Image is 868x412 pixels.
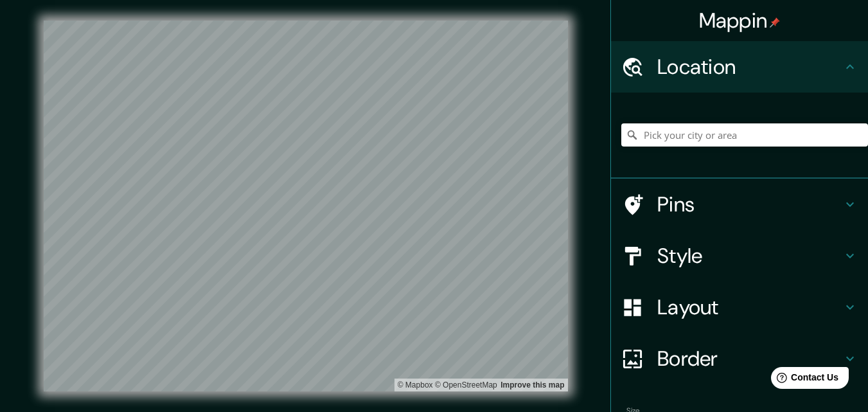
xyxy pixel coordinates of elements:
a: Mapbox [398,381,433,390]
h4: Style [657,243,842,269]
div: Style [611,230,868,282]
canvas: Map [44,21,568,391]
h4: Mappin [699,8,781,33]
div: Border [611,333,868,384]
h4: Pins [657,192,842,217]
h4: Border [657,346,842,372]
div: Location [611,41,868,93]
h4: Layout [657,294,842,320]
div: Pins [611,179,868,230]
a: OpenStreetMap [435,381,497,390]
iframe: Help widget launcher [754,362,854,398]
h4: Location [657,54,842,80]
input: Pick your city or area [621,123,868,147]
img: pin-icon.png [770,17,780,28]
a: Map feedback [500,381,564,390]
div: Layout [611,282,868,333]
